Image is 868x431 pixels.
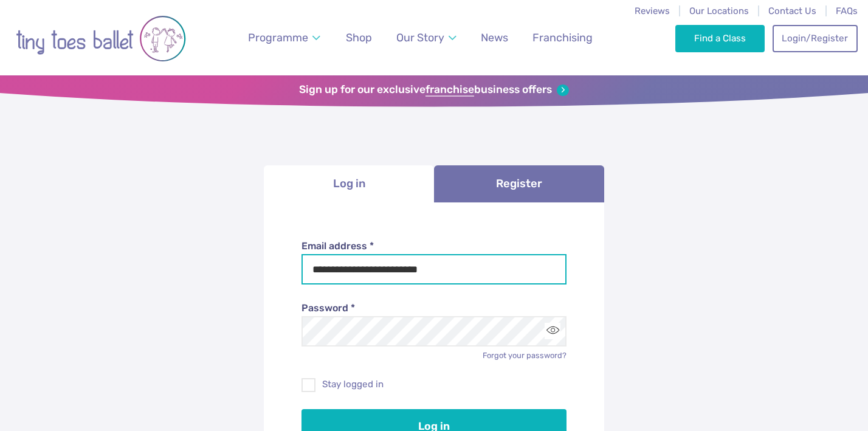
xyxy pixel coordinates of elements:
a: Franchising [527,24,598,52]
a: Find a Class [675,25,765,52]
a: FAQs [836,5,858,16]
a: Forgot your password? [483,351,567,360]
a: Our Locations [689,5,749,16]
a: Contact Us [768,5,816,16]
span: Programme [248,31,308,44]
span: News [481,31,508,44]
label: Stay logged in [301,378,567,391]
a: Reviews [635,5,670,16]
a: Our Story [391,24,463,52]
a: Login/Register [773,25,858,52]
label: Email address * [301,240,567,253]
label: Password * [301,302,567,315]
a: Sign up for our exclusivefranchisebusiness offers [299,83,568,97]
span: Shop [346,31,372,44]
span: Franchising [532,31,593,44]
a: News [475,24,514,52]
a: Shop [340,24,377,52]
a: Register [434,165,604,202]
button: Toggle password visibility [545,323,561,339]
img: tiny toes ballet [16,8,186,69]
strong: franchise [425,83,474,97]
a: Programme [243,24,326,52]
span: Our Story [396,31,444,44]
